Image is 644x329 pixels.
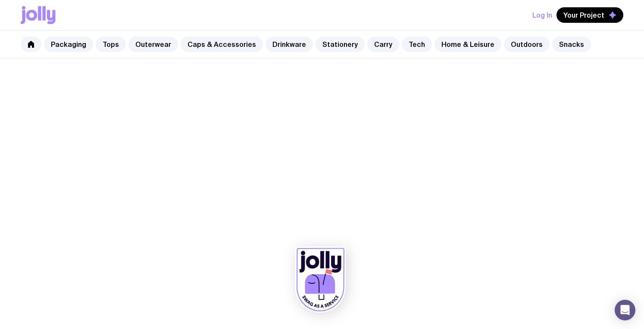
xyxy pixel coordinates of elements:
span: Your Project [563,11,604,19]
div: Open Intercom Messenger [615,300,635,320]
a: Caps & Accessories [181,37,263,52]
a: Tops [96,37,126,52]
a: Snacks [552,37,591,52]
a: Outdoors [504,37,550,52]
a: Stationery [316,37,365,52]
a: Carry [367,37,399,52]
a: Home & Leisure [435,37,501,52]
a: Drinkware [266,37,313,52]
button: Your Project [556,7,623,23]
button: Log In [532,7,552,23]
a: Outerwear [128,37,178,52]
a: Packaging [44,37,93,52]
a: Tech [402,37,432,52]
